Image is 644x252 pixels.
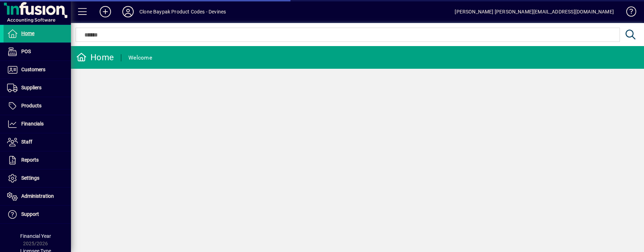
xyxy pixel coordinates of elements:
[21,67,45,72] span: Customers
[4,206,71,223] a: Support
[21,139,32,145] span: Staff
[76,52,114,63] div: Home
[621,1,635,24] a: Knowledge Base
[4,61,71,79] a: Customers
[21,103,41,108] span: Products
[94,5,117,18] button: Add
[4,115,71,133] a: Financials
[20,233,51,239] span: Financial Year
[4,43,71,61] a: POS
[21,211,39,217] span: Support
[21,49,31,54] span: POS
[4,169,71,187] a: Settings
[4,97,71,115] a: Products
[21,85,41,90] span: Suppliers
[117,5,139,18] button: Profile
[21,175,39,181] span: Settings
[21,30,34,36] span: Home
[139,6,226,17] div: Clone Baypak Product Codes - Devines
[21,121,44,127] span: Financials
[21,157,39,163] span: Reports
[4,133,71,151] a: Staff
[21,193,54,199] span: Administration
[4,79,71,97] a: Suppliers
[128,52,152,63] div: Welcome
[4,187,71,205] a: Administration
[4,151,71,169] a: Reports
[455,6,614,17] div: [PERSON_NAME] [PERSON_NAME][EMAIL_ADDRESS][DOMAIN_NAME]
